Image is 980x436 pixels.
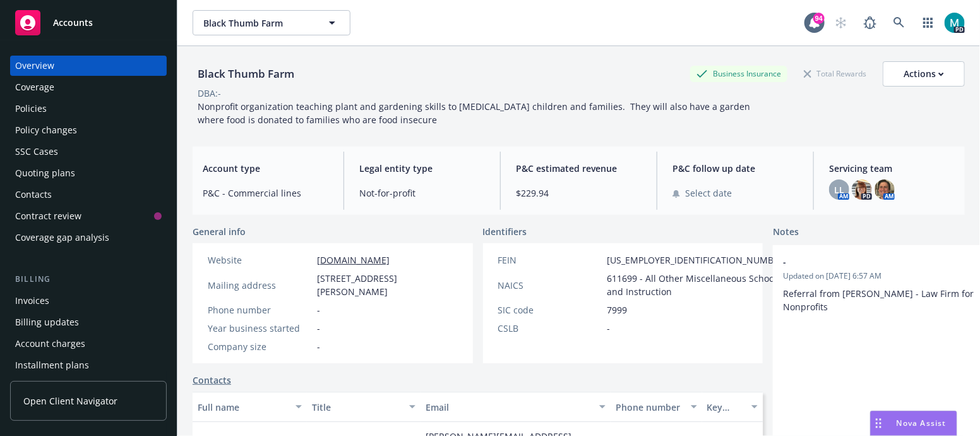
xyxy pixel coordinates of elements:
span: General info [193,225,246,238]
div: Actions [904,62,944,86]
span: - [783,255,970,269]
span: Open Client Navigator [23,394,117,408]
span: - [317,340,320,353]
a: Search [887,10,912,35]
span: LL [834,183,844,197]
a: Policies [10,99,167,119]
span: Select date [685,186,732,200]
span: 7999 [607,303,628,317]
div: Title [312,401,402,414]
span: Servicing team [829,162,955,175]
div: SSC Cases [15,142,58,162]
div: Overview [15,56,54,76]
a: Switch app [916,10,941,35]
span: Nonprofit organization teaching plant and gardening skills to [MEDICAL_DATA] children and familie... [198,100,753,126]
a: Report a Bug [857,10,883,35]
button: Black Thumb Farm [193,10,350,35]
div: SIC code [498,303,602,317]
a: [DOMAIN_NAME] [317,254,390,266]
button: Email [421,392,611,422]
img: photo [875,179,895,200]
span: Legal entity type [359,162,485,175]
span: Notes [773,225,799,240]
a: Policy changes [10,120,167,140]
button: Nova Assist [870,411,957,436]
div: Billing updates [15,312,79,332]
span: [US_EMPLOYER_IDENTIFICATION_NUMBER] [607,253,788,267]
button: Phone number [611,392,702,422]
a: Invoices [10,291,167,311]
div: Policies [15,99,47,119]
img: photo [945,13,965,33]
span: - [317,303,320,317]
img: photo [852,179,872,200]
span: P&C estimated revenue [516,162,642,175]
a: Contract review [10,206,167,226]
span: Accounts [53,18,93,28]
span: 611699 - All Other Miscellaneous Schools and Instruction [607,272,788,298]
a: Accounts [10,5,167,40]
a: Quoting plans [10,163,167,183]
div: FEIN [498,253,602,267]
div: Year business started [208,322,312,335]
div: Company size [208,340,312,353]
span: Black Thumb Farm [203,16,313,30]
a: Overview [10,56,167,76]
div: Policy changes [15,120,77,140]
div: Billing [10,273,167,286]
span: Not-for-profit [359,186,485,200]
a: SSC Cases [10,142,167,162]
div: NAICS [498,279,602,292]
a: Contacts [10,185,167,205]
div: Total Rewards [798,66,873,82]
div: Full name [198,401,288,414]
button: Full name [193,392,307,422]
span: $229.94 [516,186,642,200]
a: Billing updates [10,312,167,332]
a: Contacts [193,373,231,387]
span: - [317,322,320,335]
span: Account type [203,162,328,175]
div: Coverage [15,77,54,97]
div: Phone number [616,401,683,414]
span: P&C - Commercial lines [203,186,328,200]
div: Key contact [707,401,744,414]
div: Coverage gap analysis [15,227,109,248]
span: Referral from [PERSON_NAME] - Law Firm for Nonprofits [783,288,976,313]
div: Business Insurance [690,66,787,82]
div: Phone number [208,303,312,317]
div: Email [426,401,592,414]
button: Title [307,392,421,422]
a: Installment plans [10,355,167,375]
div: Contacts [15,185,52,205]
span: Identifiers [483,225,527,238]
a: Account charges [10,334,167,354]
div: Contract review [15,206,81,226]
div: Account charges [15,334,85,354]
div: 94 [813,13,825,24]
button: Actions [883,61,965,87]
div: CSLB [498,322,602,335]
div: Website [208,253,312,267]
div: DBA: - [198,87,221,100]
button: Key contact [702,392,763,422]
div: Quoting plans [15,163,75,183]
a: Coverage [10,77,167,97]
a: Start snowing [828,10,854,35]
div: Drag to move [871,411,887,435]
div: Black Thumb Farm [193,66,299,82]
span: [STREET_ADDRESS][PERSON_NAME] [317,272,458,298]
div: Invoices [15,291,49,311]
span: Nova Assist [897,418,947,428]
span: P&C follow up date [672,162,798,175]
div: Installment plans [15,355,89,375]
a: Coverage gap analysis [10,227,167,248]
span: - [607,322,611,335]
div: Mailing address [208,279,312,292]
